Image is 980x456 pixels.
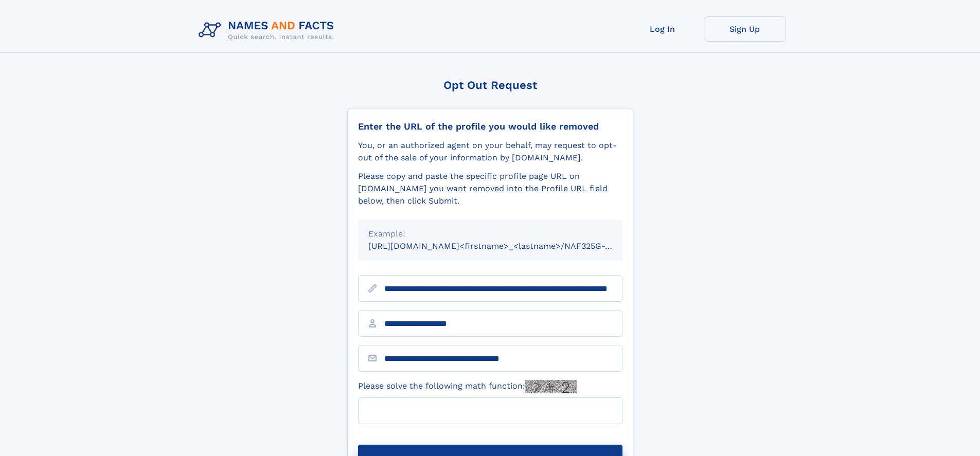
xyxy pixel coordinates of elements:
small: [URL][DOMAIN_NAME]<firstname>_<lastname>/NAF325G-xxxxxxxx [368,241,642,251]
a: Sign Up [704,16,786,42]
div: Example: [368,228,612,240]
div: Please copy and paste the specific profile page URL on [DOMAIN_NAME] you want removed into the Pr... [358,170,622,207]
img: Logo Names and Facts [194,16,343,44]
a: Log In [621,16,704,42]
div: You, or an authorized agent on your behalf, may request to opt-out of the sale of your informatio... [358,139,622,164]
div: Enter the URL of the profile you would like removed [358,121,622,132]
label: Please solve the following math function: [358,380,577,393]
div: Opt Out Request [347,79,633,92]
